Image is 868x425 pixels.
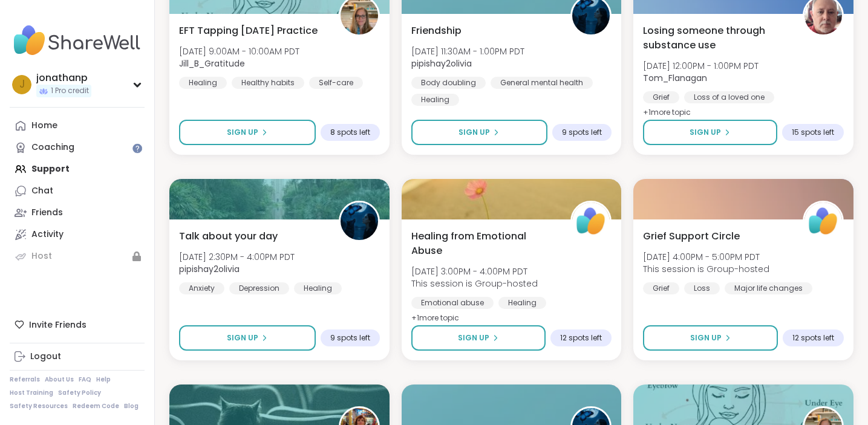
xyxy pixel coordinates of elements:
span: j [19,77,25,92]
img: pipishay2olivia [341,203,378,240]
a: Blog [124,402,139,410]
div: Anxiety [179,282,224,294]
img: ShareWell Nav Logo [10,19,145,62]
span: This session is Group-hosted [411,277,538,290]
a: Safety Resources [10,402,68,410]
a: Host [10,245,145,267]
span: Sign Up [690,127,721,138]
span: [DATE] 3:00PM - 4:00PM PDT [411,265,538,277]
button: Sign Up [411,120,548,145]
span: [DATE] 11:30AM - 1:00PM PDT [411,45,524,57]
div: Coaching [31,141,74,154]
a: FAQ [79,375,91,384]
iframe: Spotlight [132,143,142,153]
span: 12 spots left [792,333,834,343]
div: Grief [643,282,679,294]
span: This session is Group-hosted [643,263,769,275]
a: Redeem Code [73,402,119,410]
div: Chat [31,185,53,197]
a: Friends [10,202,145,224]
span: [DATE] 12:00PM - 1:00PM PDT [643,60,759,72]
div: Healing [498,297,546,309]
div: Major life changes [725,282,812,294]
span: [DATE] 2:30PM - 4:00PM PDT [179,251,295,263]
span: [DATE] 4:00PM - 5:00PM PDT [643,251,769,263]
a: Help [96,375,111,384]
div: Loss [684,282,720,294]
span: 9 spots left [330,333,370,343]
a: Chat [10,180,145,202]
span: Sign Up [690,333,722,343]
a: Coaching [10,137,145,158]
button: Sign Up [411,325,546,351]
div: Healing [411,94,459,106]
button: Sign Up [643,325,778,351]
span: Sign Up [458,127,490,138]
span: 1 Pro credit [51,86,89,96]
span: 12 spots left [560,333,602,343]
div: Logout [30,351,61,363]
b: pipishay2olivia [179,263,240,275]
span: Healing from Emotional Abuse [411,229,558,258]
div: Invite Friends [10,314,145,336]
div: Activity [31,229,64,241]
div: Healing [294,282,342,294]
span: 9 spots left [562,128,602,137]
div: jonathanp [36,71,91,85]
div: Self-care [309,77,363,89]
div: Healing [179,77,227,89]
div: Healthy habits [232,77,304,89]
div: Depression [229,282,289,294]
a: Safety Policy [58,389,101,397]
div: Friends [31,207,63,219]
b: Tom_Flanagan [643,72,707,84]
button: Sign Up [643,120,777,145]
span: Talk about your day [179,229,278,244]
div: Host [31,250,52,262]
div: Grief [643,91,679,103]
span: Sign Up [227,333,258,343]
div: Body doubling [411,77,486,89]
a: Activity [10,224,145,245]
div: Home [31,120,57,132]
span: EFT Tapping [DATE] Practice [179,24,318,38]
b: pipishay2olivia [411,57,472,70]
button: Sign Up [179,120,316,145]
a: About Us [45,375,74,384]
b: Jill_B_Gratitude [179,57,245,70]
a: Referrals [10,375,40,384]
span: [DATE] 9:00AM - 10:00AM PDT [179,45,299,57]
button: Sign Up [179,325,316,351]
div: Loss of a loved one [684,91,774,103]
img: ShareWell [804,203,842,240]
span: 8 spots left [330,128,370,137]
img: ShareWell [572,203,610,240]
span: Grief Support Circle [643,229,740,244]
span: Sign Up [227,127,258,138]
a: Host Training [10,389,53,397]
div: Emotional abuse [411,297,494,309]
span: Sign Up [458,333,489,343]
div: General mental health [491,77,593,89]
span: Friendship [411,24,462,38]
span: Losing someone through substance use [643,24,789,53]
a: Logout [10,346,145,368]
span: 15 spots left [792,128,834,137]
a: Home [10,115,145,137]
